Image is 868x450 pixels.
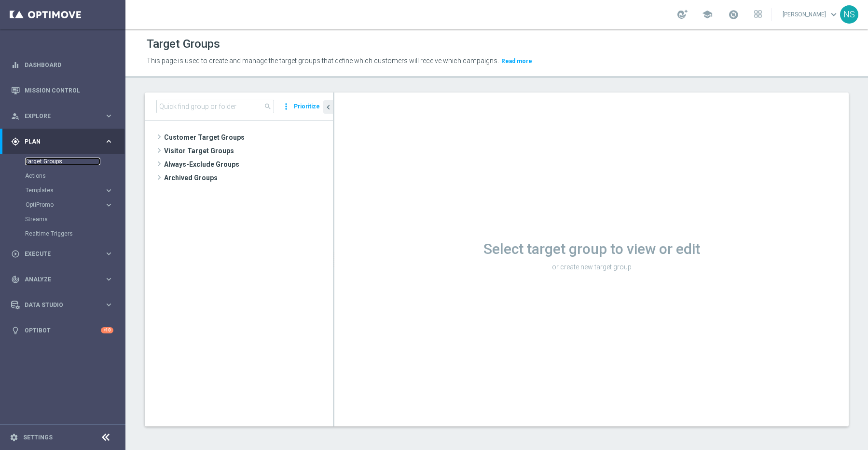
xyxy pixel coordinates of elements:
[23,435,53,440] a: Settings
[11,301,114,309] button: Data Studio keyboard_arrow_right
[281,100,291,113] i: more_vert
[25,251,104,257] span: Execute
[11,61,114,69] button: equalizer Dashboard
[25,78,113,103] a: Mission Control
[11,275,20,284] i: track_changes
[156,100,274,113] input: Quick find group or folder
[101,327,113,333] div: +10
[500,56,533,66] button: Read more
[104,200,113,210] i: keyboard_arrow_right
[164,144,333,158] span: Visitor Target Groups
[11,138,114,146] button: gps_fixed Plan keyboard_arrow_right
[25,212,124,226] div: Streams
[11,250,114,258] button: play_circle_outline Execute keyboard_arrow_right
[828,9,839,20] span: keyboard_arrow_down
[11,327,114,334] button: lightbulb Optibot +10
[840,5,858,24] div: NS
[104,137,113,146] i: keyboard_arrow_right
[25,52,113,78] a: Dashboard
[164,158,333,171] span: Always-Exclude Groups
[25,277,104,282] span: Analyze
[26,202,95,208] span: OptiPromo
[25,154,124,169] div: Target Groups
[11,326,20,335] i: lightbulb
[11,301,104,309] div: Data Studio
[25,113,104,119] span: Explore
[26,202,104,208] div: OptiPromo
[702,9,713,20] span: school
[11,112,114,120] button: person_search Explore keyboard_arrow_right
[11,250,20,258] i: play_circle_outline
[26,187,95,193] span: Templates
[147,57,499,65] span: This page is used to create and manage the target groups that define which customers will receive...
[334,263,849,271] p: or create new target group
[25,198,124,212] div: OptiPromo
[11,276,114,283] button: track_changes Analyze keyboard_arrow_right
[104,249,113,258] i: keyboard_arrow_right
[25,318,101,343] a: Optibot
[26,187,104,193] div: Templates
[25,172,100,180] a: Actions
[264,103,272,110] span: search
[25,139,104,145] span: Plan
[324,103,333,112] i: chevron_left
[11,250,104,258] div: Execute
[323,100,333,114] button: chevron_left
[334,240,849,258] h1: Select target group to view or edit
[25,183,124,198] div: Templates
[25,215,100,223] a: Streams
[11,87,114,94] button: Mission Control
[11,137,20,146] i: gps_fixed
[11,112,104,120] div: Explore
[292,100,321,113] button: Prioritize
[104,275,113,284] i: keyboard_arrow_right
[11,52,113,78] div: Dashboard
[11,137,104,146] div: Plan
[25,169,124,183] div: Actions
[104,111,113,120] i: keyboard_arrow_right
[10,433,18,442] i: settings
[25,158,100,165] a: Target Groups
[11,112,20,120] i: person_search
[25,201,114,209] button: OptiPromo keyboard_arrow_right
[11,78,113,103] div: Mission Control
[782,7,840,22] a: [PERSON_NAME]keyboard_arrow_down
[164,131,333,144] span: Customer Target Groups
[104,186,113,195] i: keyboard_arrow_right
[25,186,114,194] button: Templates keyboard_arrow_right
[104,300,113,309] i: keyboard_arrow_right
[147,37,220,51] h1: Target Groups
[25,226,124,241] div: Realtime Triggers
[11,61,20,69] i: equalizer
[25,302,104,308] span: Data Studio
[164,171,333,185] span: Archived Groups
[11,275,104,284] div: Analyze
[11,318,113,343] div: Optibot
[25,230,100,238] a: Realtime Triggers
